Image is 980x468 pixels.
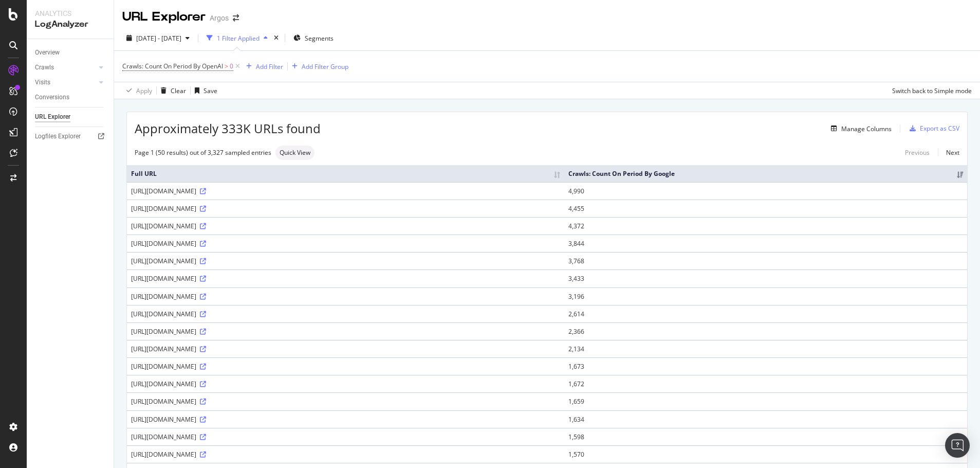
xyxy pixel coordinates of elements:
[564,287,967,305] td: 3,196
[131,362,560,371] div: [URL][DOMAIN_NAME]
[564,357,967,375] td: 1,673
[202,30,272,46] button: 1 Filter Applied
[131,274,560,283] div: [URL][DOMAIN_NAME]
[131,397,560,406] div: [URL][DOMAIN_NAME]
[131,433,560,441] div: [URL][DOMAIN_NAME]
[275,146,315,160] div: neutral label
[131,380,560,388] div: [URL][DOMAIN_NAME]
[35,77,96,88] a: Visits
[135,148,271,157] div: Page 1 (50 results) out of 3,327 sampled entries
[564,182,967,200] td: 4,990
[131,415,560,424] div: [URL][DOMAIN_NAME]
[127,165,564,182] th: Full URL: activate to sort column ascending
[827,122,892,135] button: Manage Columns
[35,8,105,19] div: Analytics
[289,30,338,46] button: Segments
[131,310,560,318] div: [URL][DOMAIN_NAME]
[35,19,105,30] div: LogAnalyzer
[564,340,967,357] td: 2,134
[122,82,152,99] button: Apply
[564,165,967,182] th: Crawls: Count On Period By Google: activate to sort column ascending
[35,77,50,88] div: Visits
[131,239,560,248] div: [URL][DOMAIN_NAME]
[564,410,967,428] td: 1,634
[131,450,560,459] div: [URL][DOMAIN_NAME]
[564,305,967,322] td: 2,614
[564,235,967,252] td: 3,844
[892,86,972,95] div: Switch back to Simple mode
[171,86,186,95] div: Clear
[35,112,70,122] div: URL Explorer
[233,14,239,22] div: arrow-right-arrow-left
[888,82,972,99] button: Switch back to Simple mode
[35,47,60,58] div: Overview
[217,34,260,43] div: 1 Filter Applied
[122,62,223,70] span: Crawls: Count On Period By OpenAI
[131,222,560,230] div: [URL][DOMAIN_NAME]
[288,60,348,73] button: Add Filter Group
[256,62,283,71] div: Add Filter
[905,120,959,137] button: Export as CSV
[35,47,106,58] a: Overview
[131,257,560,265] div: [URL][DOMAIN_NAME]
[131,345,560,353] div: [URL][DOMAIN_NAME]
[204,86,217,95] div: Save
[564,375,967,392] td: 1,672
[35,131,81,142] div: Logfiles Explorer
[945,433,970,458] div: Open Intercom Messenger
[122,8,206,26] div: URL Explorer
[35,112,106,122] a: URL Explorer
[280,150,310,156] span: Quick View
[191,82,217,99] button: Save
[841,124,892,133] div: Manage Columns
[938,145,959,160] a: Next
[136,34,181,43] span: [DATE] - [DATE]
[242,60,283,73] button: Add Filter
[157,82,186,99] button: Clear
[35,131,106,142] a: Logfiles Explorer
[35,92,69,103] div: Conversions
[564,200,967,217] td: 4,455
[920,124,959,133] div: Export as CSV
[131,204,560,213] div: [URL][DOMAIN_NAME]
[564,322,967,340] td: 2,366
[210,13,229,23] div: Argos
[35,92,106,103] a: Conversions
[564,428,967,445] td: 1,598
[564,269,967,287] td: 3,433
[131,327,560,336] div: [URL][DOMAIN_NAME]
[225,62,228,70] span: >
[131,292,560,301] div: [URL][DOMAIN_NAME]
[122,30,194,46] button: [DATE] - [DATE]
[272,33,281,43] div: times
[136,86,152,95] div: Apply
[135,120,321,137] span: Approximately 333K URLs found
[230,59,233,74] span: 0
[35,62,54,73] div: Crawls
[564,252,967,269] td: 3,768
[564,445,967,463] td: 1,570
[305,34,334,43] span: Segments
[35,62,96,73] a: Crawls
[131,187,560,195] div: [URL][DOMAIN_NAME]
[302,62,348,71] div: Add Filter Group
[564,392,967,410] td: 1,659
[564,217,967,235] td: 4,372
